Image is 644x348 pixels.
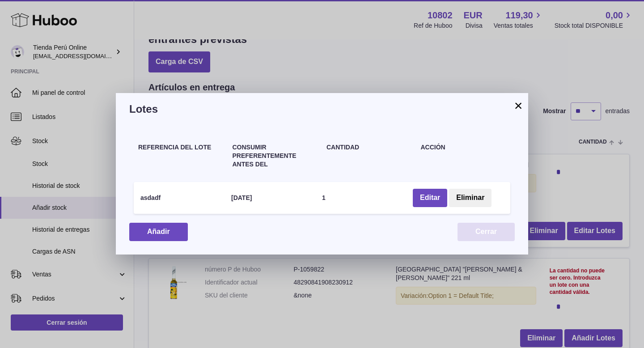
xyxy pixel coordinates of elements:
button: Editar [413,189,447,207]
h4: Acción [421,143,506,152]
h3: Lotes [129,102,515,116]
h4: Consumir preferentemente antes del [233,143,318,169]
button: Añadir [129,223,188,241]
h4: asdadf [140,194,161,202]
h4: Referencia del lote [138,143,224,152]
h4: Cantidad [326,143,412,152]
h4: [DATE] [231,194,252,202]
button: Eliminar [449,189,491,207]
button: Cerrar [458,223,515,241]
button: × [513,100,524,111]
h4: 1 [322,194,326,202]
